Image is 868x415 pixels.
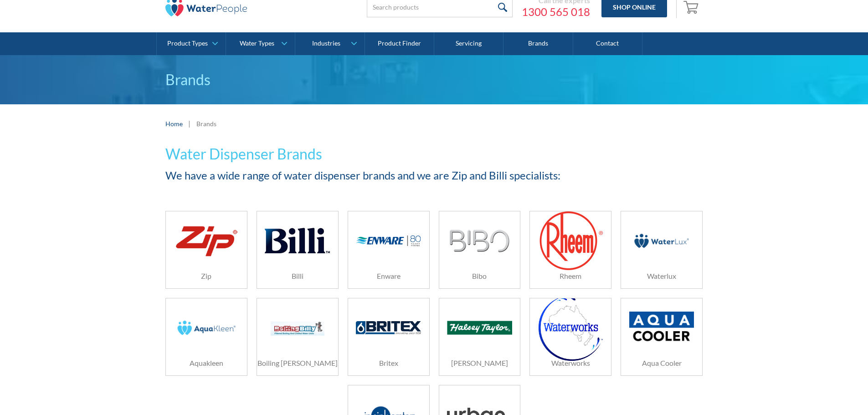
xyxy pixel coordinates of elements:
[539,295,603,361] img: Waterworks
[265,306,329,349] img: Boiling billy
[165,167,703,184] h2: We have a wide range of water dispenser brands and we are Zip and Billi specialists:
[503,32,573,55] a: Brands
[174,221,239,260] img: Zip
[174,306,239,349] img: Aquakleen
[165,298,247,376] a: AquakleenAquakleen
[522,5,590,19] a: 1300 565 018
[530,358,611,369] h6: Waterworks
[530,271,611,282] h6: Rheem
[356,321,421,334] img: Britex
[629,219,694,262] img: Waterlux
[187,118,192,129] div: |
[447,321,512,335] img: Halsey Taylor
[439,211,521,289] a: BiboBibo
[165,119,183,128] a: Home
[166,271,247,282] h6: Zip
[167,40,208,47] div: Product Types
[295,32,364,55] a: Industries
[157,32,226,55] a: Product Types
[166,358,247,369] h6: Aquakleen
[265,219,329,262] img: Billi
[629,312,694,344] img: Aqua Cooler
[439,358,520,369] h6: [PERSON_NAME]
[439,271,520,282] h6: Bibo
[621,358,702,369] h6: Aqua Cooler
[365,32,434,55] a: Product Finder
[257,358,338,369] h6: Boiling [PERSON_NAME]
[240,40,274,47] div: Water Types
[777,369,868,415] iframe: podium webchat widget bubble
[573,32,642,55] a: Contact
[621,298,703,376] a: Aqua CoolerAqua Cooler
[434,32,503,55] a: Servicing
[165,69,703,91] p: Brands
[529,298,611,376] a: WaterworksWaterworks
[257,211,339,289] a: BilliBilli
[312,40,340,47] div: Industries
[196,119,216,128] div: Brands
[439,298,521,376] a: Halsey Taylor[PERSON_NAME]
[348,211,430,289] a: EnwareEnware
[257,298,339,376] a: Boiling billyBoiling [PERSON_NAME]
[449,230,510,252] img: Bibo
[226,32,295,55] a: Water Types
[348,298,430,376] a: BritexBritex
[165,143,703,165] h1: Water Dispenser Brands
[539,210,603,271] img: Rheem
[257,271,338,282] h6: Billi
[529,211,611,289] a: RheemRheem
[621,271,702,282] h6: Waterlux
[348,358,429,369] h6: Britex
[165,211,247,289] a: ZipZip
[348,271,429,282] h6: Enware
[621,211,703,289] a: WaterluxWaterlux
[356,235,421,247] img: Enware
